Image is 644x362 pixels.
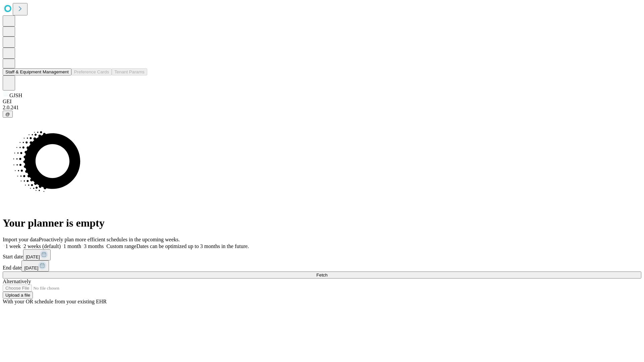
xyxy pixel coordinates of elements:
span: 2 weeks (default) [23,243,61,249]
div: 2.0.241 [3,105,641,111]
span: [DATE] [26,254,40,259]
span: Fetch [316,273,327,278]
button: Fetch [3,271,641,279]
span: Custom range [106,243,136,249]
button: Upload a file [3,292,33,299]
button: Staff & Equipment Management [3,68,71,75]
button: [DATE] [23,249,51,260]
span: [DATE] [24,265,38,270]
button: Tenant Params [112,68,147,75]
span: Proactively plan more efficient schedules in the upcoming weeks. [39,237,180,242]
h1: Your planner is empty [3,217,641,229]
div: Start date [3,249,641,260]
span: With your OR schedule from your existing EHR [3,299,107,304]
div: GEI [3,99,641,105]
button: Preference Cards [71,68,112,75]
button: [DATE] [21,260,49,271]
span: Dates can be optimized up to 3 months in the future. [137,243,249,249]
div: End date [3,260,641,271]
span: Alternatively [3,279,31,284]
span: 3 months [84,243,104,249]
span: Import your data [3,237,39,242]
span: 1 week [5,243,21,249]
span: @ [5,112,10,117]
span: 1 month [63,243,81,249]
span: GJSH [9,93,22,98]
button: @ [3,111,13,118]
